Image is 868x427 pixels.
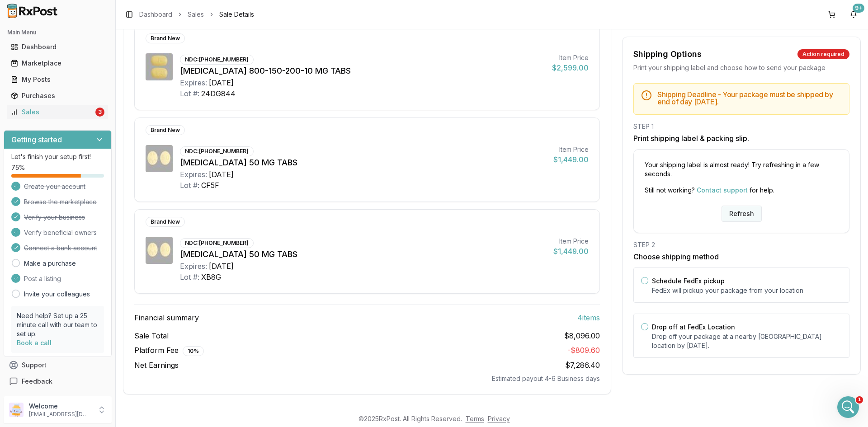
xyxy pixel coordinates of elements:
button: Gif picker [28,296,36,303]
div: Marketplace [11,59,104,68]
div: Aslan says… [7,88,174,144]
label: Drop off at FedEx Location [652,323,735,331]
div: LOT: CF5F EXP: 02/30 LOT: XB8G EXP: 04/28 [97,149,166,167]
div: Expires: [180,169,207,180]
button: Emoji picker [14,296,21,303]
a: Purchases [7,88,108,104]
div: lot: 10008637 exp: 10/27 [79,34,174,54]
textarea: Message… [8,277,173,292]
button: My Posts [4,72,112,87]
div: all done! [14,244,42,253]
div: Item Price [553,145,589,154]
h2: Main Menu [7,29,108,36]
p: Still not working? for help. [645,186,838,195]
div: $1,449.00 [553,246,589,257]
img: Symtuza 800-150-200-10 MG TABS [146,53,173,80]
p: Active [44,11,62,20]
div: Item Price [552,53,589,62]
button: Home [142,4,159,21]
div: a836131d37fd NEED TO CHANGE LOT AND EXP FOR [MEDICAL_DATA] LOT: 23GG149 EXP:01/26 LOT: 24DG844 EX... [40,93,166,137]
button: Support [4,357,112,373]
div: Close [159,4,175,20]
div: all done![PERSON_NAME] • Just now [7,238,49,258]
div: Expires: [180,261,207,272]
h3: Choose shipping method [633,251,849,262]
div: ORDER eeaaa92bec41 LOT: 10007747 EXP: 07/27 [33,173,174,202]
div: Manuel says… [7,209,174,238]
span: $8,096.00 [564,330,600,341]
img: Profile image for Manuel [26,5,40,19]
div: [MEDICAL_DATA] 800-150-200-10 MG TABS [180,65,545,77]
div: Aslan says… [7,173,174,209]
span: Verify your business [24,213,85,222]
label: Schedule FedEx pickup [652,277,725,285]
a: Sales [188,10,204,19]
p: Welcome [29,402,92,411]
div: My Posts [11,75,104,84]
div: [DATE] [209,169,234,180]
div: Lot #: [180,180,199,191]
div: $2,599.00 [552,62,589,73]
div: Expires: [180,77,207,88]
a: Marketplace [7,55,108,71]
a: Dashboard [7,39,108,55]
div: Brand New [146,217,185,227]
div: Shipping Options [633,48,702,61]
div: Manuel says… [7,238,174,278]
a: Invite your colleagues [24,290,90,299]
span: Sale Details [219,10,254,19]
div: almost done sorry was helping one other customer [14,214,141,232]
img: RxPost Logo [4,4,61,18]
img: User avatar [9,403,24,417]
button: 9+ [846,7,861,22]
span: $7,286.40 [565,361,600,370]
p: [EMAIL_ADDRESS][DOMAIN_NAME] [29,411,92,418]
div: NDC: [PHONE_NUMBER] [180,146,254,156]
div: [DATE] [209,261,234,272]
a: Privacy [488,415,510,422]
a: Dashboard [139,10,172,19]
div: Print your shipping label and choose how to send your package [633,63,849,72]
span: Browse the marketplace [24,197,97,206]
div: [DATE] [209,77,234,88]
button: Feedback [4,373,112,389]
a: My Posts [7,71,108,88]
button: Marketplace [4,56,112,70]
div: STEP 1 [633,122,849,131]
button: Dashboard [4,40,112,54]
div: 24DG844 [201,88,236,99]
a: Make a purchase [24,259,76,268]
nav: breadcrumb [139,10,254,19]
div: [PERSON_NAME] • Just now [14,260,90,265]
span: Financial summary [134,312,199,323]
iframe: Intercom live chat [837,396,859,418]
div: 10 % [183,346,204,356]
div: XB8G [201,272,221,282]
button: go back [6,4,23,21]
h5: Shipping Deadline - Your package must be shipped by end of day [DATE] . [657,91,842,105]
span: - $809.60 [567,346,600,355]
div: Brand New [146,33,185,43]
div: Sales [11,108,94,117]
h3: Getting started [11,134,62,145]
button: Purchases [4,89,112,103]
div: Lot #: [180,272,199,282]
div: Purchases [11,91,104,100]
span: Sale Total [134,330,169,341]
div: [MEDICAL_DATA] 50 MG TABS [180,248,546,261]
div: $1,449.00 [553,154,589,165]
p: Drop off your package at a nearby [GEOGRAPHIC_DATA] location by [DATE] . [652,332,842,350]
h3: Print shipping label & packing slip. [633,133,849,144]
div: Manuel says… [7,61,174,88]
span: 75 % [11,163,25,172]
span: Net Earnings [134,360,179,371]
div: STEP 2 [633,240,849,249]
img: Tivicay 50 MG TABS [146,237,173,264]
span: Create your account [24,182,85,191]
span: 1 [856,396,863,404]
div: Estimated payout 4-6 Business days [134,374,600,383]
div: Aslan says… [7,144,174,173]
button: Sales3 [4,105,112,119]
div: Item Price [553,237,589,246]
p: Your shipping label is almost ready! Try refreshing in a few seconds. [645,160,838,178]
